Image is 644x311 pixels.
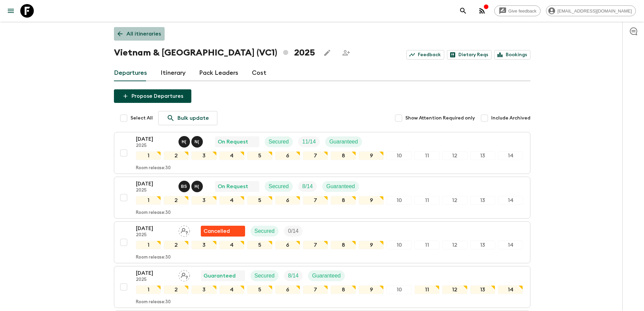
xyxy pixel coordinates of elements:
div: 11 [414,285,439,294]
button: BSH( [178,181,204,192]
p: Secured [255,227,275,235]
div: 2 [164,196,189,205]
span: Hai (Le Mai) Nhat, Nak (Vong) Sararatanak [178,138,204,143]
div: 7 [303,196,328,205]
p: Guaranteed [204,272,236,280]
span: [EMAIL_ADDRESS][DOMAIN_NAME] [554,8,636,14]
p: Secured [269,182,289,191]
div: Secured [265,181,293,192]
div: 2 [164,241,189,249]
span: Assign pack leader [178,272,190,277]
button: H(N( [178,136,204,148]
div: 11 [414,151,439,160]
p: Guaranteed [326,182,355,191]
div: 14 [498,285,523,294]
p: 0 / 14 [288,227,299,235]
div: 13 [470,285,495,294]
div: 5 [247,151,272,160]
p: 2025 [136,232,173,238]
div: 12 [442,285,467,294]
span: Bo Sowath, Hai (Le Mai) Nhat [178,183,204,188]
p: Cancelled [204,227,230,235]
div: 13 [470,196,495,205]
div: Flash Pack cancellation [201,226,245,237]
div: 9 [359,151,384,160]
p: Guaranteed [329,138,358,146]
p: 8 / 14 [288,272,299,280]
div: 3 [191,241,216,249]
button: [DATE]2025Assign pack leaderFlash Pack cancellationSecuredTrip Fill1234567891011121314Room releas... [114,221,530,263]
div: 8 [331,151,356,160]
a: Pack Leaders [199,65,238,81]
button: search adventures [456,4,470,18]
p: H ( [195,184,199,189]
p: [DATE] [136,180,173,188]
p: 11 / 14 [302,138,316,146]
p: Guaranteed [312,272,341,280]
div: 12 [442,241,467,249]
div: 6 [275,241,300,249]
div: 4 [219,285,244,294]
div: Secured [265,136,293,147]
p: All itineraries [126,30,161,38]
div: 10 [386,285,411,294]
div: 12 [442,196,467,205]
div: 2 [164,285,189,294]
p: H ( [182,139,187,145]
p: B S [181,184,187,189]
div: 5 [247,241,272,249]
div: 4 [219,196,244,205]
div: 14 [498,241,523,249]
div: [EMAIL_ADDRESS][DOMAIN_NAME] [546,5,636,16]
button: [DATE]2025Bo Sowath, Hai (Le Mai) NhatOn RequestSecuredTrip FillGuaranteed1234567891011121314Room... [114,177,530,219]
a: Bulk update [158,111,217,125]
p: Room release: 30 [136,299,171,305]
div: Trip Fill [298,136,320,147]
div: 6 [275,285,300,294]
button: Propose Departures [114,89,191,103]
div: 7 [303,241,328,249]
div: 13 [470,241,495,249]
div: 13 [470,151,495,160]
div: 8 [331,196,356,205]
div: 10 [386,196,411,205]
p: Room release: 30 [136,165,171,171]
h1: Vietnam & [GEOGRAPHIC_DATA] (VC1) 2025 [114,46,315,60]
p: 2025 [136,143,173,149]
p: Secured [255,272,275,280]
div: 9 [359,241,384,249]
span: Show Attention Required only [405,115,475,121]
div: 4 [219,151,244,160]
div: 14 [498,196,523,205]
div: 6 [275,196,300,205]
span: Give feedback [505,8,540,14]
div: 10 [386,241,411,249]
p: 2025 [136,188,173,193]
div: 1 [136,151,161,160]
div: 8 [331,285,356,294]
p: Secured [269,138,289,146]
div: 7 [303,151,328,160]
div: 4 [219,241,244,249]
p: On Request [218,138,248,146]
div: 5 [247,196,272,205]
div: 1 [136,285,161,294]
div: Secured [251,226,279,237]
a: Dietary Reqs [447,50,492,60]
p: On Request [218,182,248,191]
p: Room release: 30 [136,210,171,216]
a: Itinerary [161,65,186,81]
p: [DATE] [136,135,173,143]
div: 3 [191,285,216,294]
p: [DATE] [136,224,173,232]
p: Room release: 30 [136,255,171,260]
div: 11 [414,196,439,205]
span: Include Archived [491,115,530,121]
div: 10 [386,151,411,160]
a: All itineraries [114,27,165,41]
button: Edit this itinerary [320,46,334,60]
div: 1 [136,196,161,205]
div: 3 [191,151,216,160]
span: Select All [130,115,153,121]
div: 8 [331,241,356,249]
